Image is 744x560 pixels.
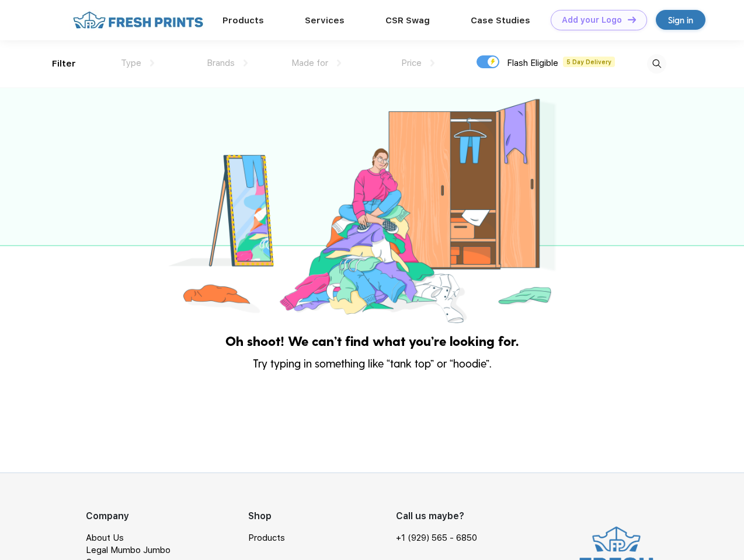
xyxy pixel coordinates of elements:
span: Price [401,58,422,68]
img: dropdown.png [337,60,341,66]
div: Add your Logo [562,15,622,25]
a: Legal Mumbo Jumbo [86,545,171,555]
a: +1 (929) 565 - 6850 [396,532,477,544]
img: desktop_search.svg [647,54,666,73]
div: Call us maybe? [396,509,485,523]
div: Sign in [668,13,693,27]
div: Company [86,509,248,523]
span: 5 Day Delivery [563,57,615,67]
span: Made for [291,58,328,68]
img: dropdown.png [244,60,248,66]
a: Sign in [656,10,705,30]
img: DT [628,16,636,23]
img: dropdown.png [150,60,154,66]
a: Products [248,533,285,543]
span: Brands [207,58,235,68]
a: CSR Swag [385,15,430,26]
img: dropdown.png [430,60,434,66]
div: Shop [248,509,396,523]
a: Services [305,15,345,26]
a: About Us [86,533,124,543]
span: Flash Eligible [507,58,558,68]
div: Filter [52,57,76,71]
a: Products [222,15,264,26]
span: Type [121,58,141,68]
img: fo%20logo%202.webp [69,10,207,30]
